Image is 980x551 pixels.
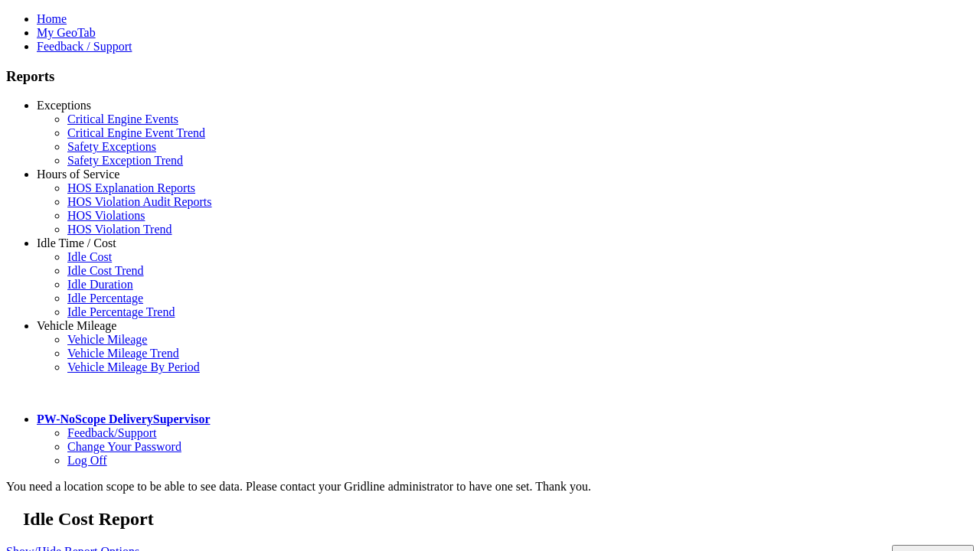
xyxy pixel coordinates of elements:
[6,68,974,85] h3: Reports
[67,292,143,305] a: Idle Percentage
[67,305,175,318] a: Idle Percentage Trend
[23,509,974,530] h2: Idle Cost Report
[37,412,210,425] a: PW-NoScope DeliverySupervisor
[67,209,145,222] a: HOS Violations
[37,99,91,112] a: Exceptions
[37,168,119,181] a: Hours of Service
[67,112,178,126] a: Critical Engine Events
[67,195,212,208] a: HOS Violation Audit Reports
[37,26,96,39] a: My GeoTab
[67,264,144,277] a: Idle Cost Trend
[67,126,205,139] a: Critical Engine Event Trend
[6,480,974,494] div: You need a location scope to be able to see data. Please contact your Gridline administrator to h...
[67,426,156,439] a: Feedback/Support
[67,440,181,453] a: Change Your Password
[67,154,183,167] a: Safety Exception Trend
[67,454,107,467] a: Log Off
[67,333,147,346] a: Vehicle Mileage
[67,250,112,263] a: Idle Cost
[67,140,156,153] a: Safety Exceptions
[37,12,67,25] a: Home
[37,236,116,249] a: Idle Time / Cost
[37,40,132,53] a: Feedback / Support
[67,278,133,291] a: Idle Duration
[67,347,179,360] a: Vehicle Mileage Trend
[37,319,116,332] a: Vehicle Mileage
[67,360,200,373] a: Vehicle Mileage By Period
[67,223,172,236] a: HOS Violation Trend
[67,181,195,194] a: HOS Explanation Reports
